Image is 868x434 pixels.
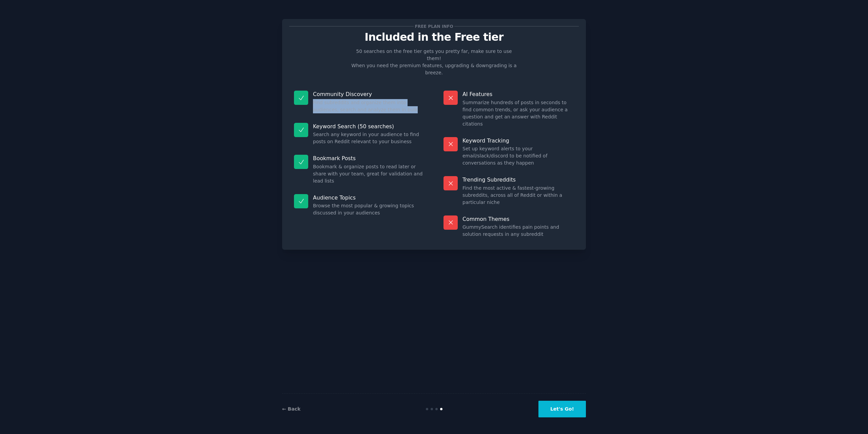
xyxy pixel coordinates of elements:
[282,406,300,412] a: ← Back
[462,176,574,183] p: Trending Subreddits
[289,31,579,43] p: Included in the Free tier
[462,224,574,238] dd: GummySearch identifies pain points and solution requests in any subreddit
[462,145,574,167] dd: Set up keyword alerts to your email/slack/discord to be notified of conversations as they happen
[538,401,586,417] button: Let's Go!
[462,185,574,206] dd: Find the most active & fastest-growing subreddits, across all of Reddit or within a particular niche
[414,23,454,30] span: Free plan info
[313,131,425,145] dd: Search any keyword in your audience to find posts on Reddit relevant to your business
[313,155,425,162] p: Bookmark Posts
[462,91,574,98] p: AI Features
[462,137,574,144] p: Keyword Tracking
[349,48,519,76] p: 50 searches on the free tier gets you pretty far, make sure to use them! When you need the premiu...
[462,99,574,128] dd: Summarize hundreds of posts in seconds to find common trends, or ask your audience a question and...
[462,215,574,223] p: Common Themes
[313,123,425,130] p: Keyword Search (50 searches)
[313,91,425,98] p: Community Discovery
[313,163,425,185] dd: Bookmark & organize posts to read later or share with your team, great for validation and lead lists
[313,99,425,113] dd: Find subreddits and organize them into audiences, search and analyze them in bulk
[313,194,425,201] p: Audience Topics
[313,202,425,216] dd: Browse the most popular & growing topics discussed in your audiences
